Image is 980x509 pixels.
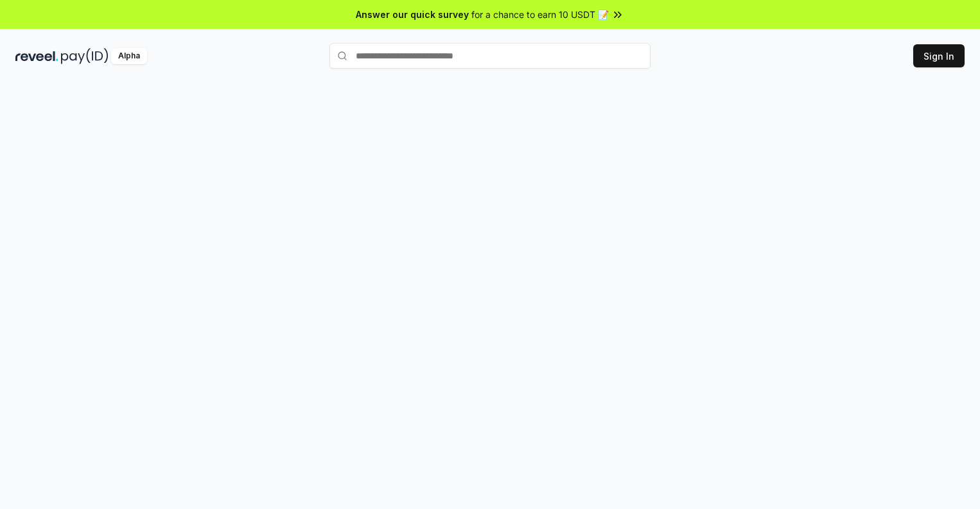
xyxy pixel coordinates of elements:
[15,48,58,64] img: reveel_dark
[913,44,965,67] button: Sign In
[356,8,469,21] span: Answer our quick survey
[111,48,147,64] div: Alpha
[61,48,109,64] img: pay_id
[471,8,609,21] span: for a chance to earn 10 USDT 📝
